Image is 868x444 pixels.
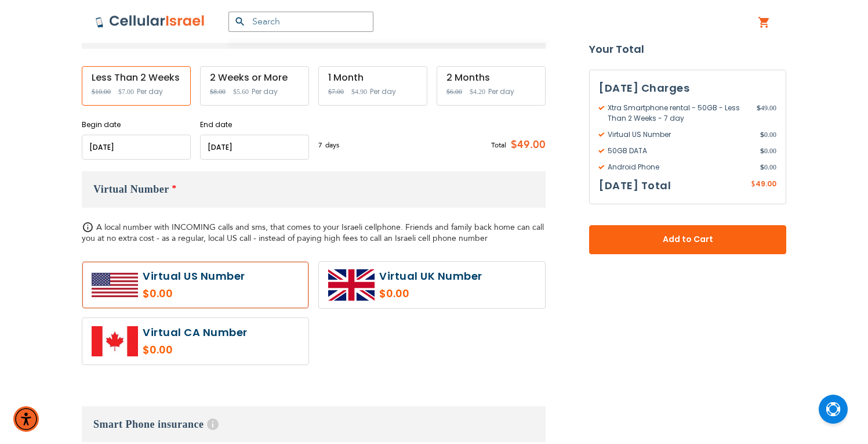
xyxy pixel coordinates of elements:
span: Help [207,418,219,430]
strong: Your Total [589,41,786,58]
span: Per day [370,86,396,97]
span: 50GB DATA [599,146,760,156]
div: 2 Months [446,73,536,83]
input: MM/DD/YYYY [82,135,191,160]
span: $6.00 [446,88,462,96]
span: $ [760,129,764,140]
div: Less Than 2 Weeks [92,73,181,83]
div: 1 Month [328,73,417,83]
h3: Smart Phone insurance [82,406,546,442]
span: Per day [137,86,163,97]
span: A local number with INCOMING calls and sms, that comes to your Israeli cellphone. Friends and fam... [82,222,544,244]
button: Add to Cart [589,225,786,254]
span: $ [760,146,764,156]
span: 7 [318,140,325,150]
span: Per day [252,86,278,97]
span: $8.00 [210,88,226,96]
span: Add to Cart [627,234,748,246]
span: Xtra Smartphone rental - 50GB - Less Than 2 Weeks - 7 day [599,103,757,124]
div: 2 Weeks or More [210,73,299,83]
span: Virtual US Number [599,129,760,140]
span: Total [491,140,506,150]
span: $ [751,179,756,190]
span: 49.00 [757,103,776,124]
input: MM/DD/YYYY [200,135,309,160]
span: $7.00 [328,88,344,96]
span: $ [760,162,764,172]
span: Android Phone [599,162,760,172]
span: 0.00 [760,162,776,172]
span: days [325,140,339,150]
span: Virtual Number [93,183,169,195]
span: $4.90 [351,88,367,96]
span: 0.00 [760,129,776,140]
span: $7.00 [118,88,134,96]
h3: [DATE] Total [599,177,671,194]
h3: [DATE] Charges [599,80,776,97]
img: Cellular Israel Logo [95,15,205,28]
span: $ [757,103,761,113]
span: Per day [488,86,514,97]
div: Accessibility Menu [13,406,39,432]
span: 49.00 [756,179,776,189]
label: Begin date [82,120,191,130]
label: End date [200,120,309,130]
span: $5.60 [233,88,249,96]
span: $49.00 [506,136,546,154]
span: $4.20 [470,88,485,96]
span: $10.00 [92,88,111,96]
span: 0.00 [760,146,776,156]
input: Search [228,12,373,32]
